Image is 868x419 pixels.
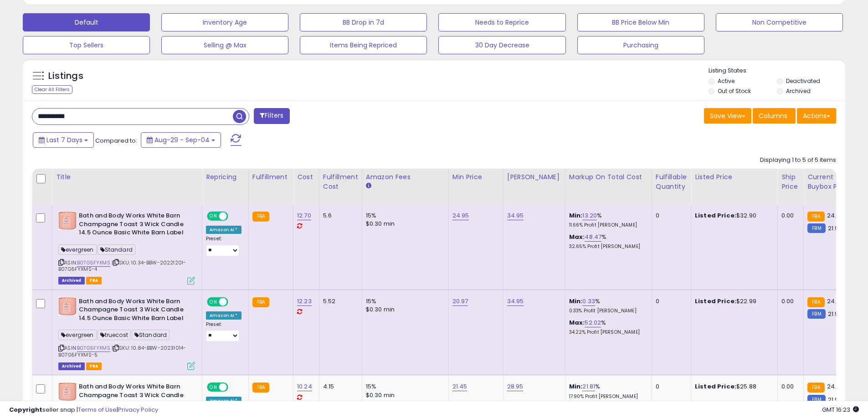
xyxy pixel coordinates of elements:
[569,318,585,327] b: Max:
[323,212,355,220] div: 5.6
[297,211,311,220] a: 12.70
[366,182,371,190] small: Amazon Fees.
[452,172,499,182] div: Min Price
[569,211,583,220] b: Min:
[206,236,241,256] div: Preset:
[161,36,288,54] button: Selling @ Max
[206,172,245,182] div: Repricing
[79,212,190,239] b: Bath and Body Works White Barn Champagne Toast 3 Wick Candle 14.5 Ounce Basic White Barn Label
[58,212,195,284] div: ASIN:
[366,172,445,182] div: Amazon Fees
[9,406,158,414] div: seller snap | |
[58,259,186,273] span: | SKU: 10.34-BBW-20221201-B07G5FYXMS-4
[569,383,645,399] div: %
[760,156,836,165] div: Displaying 1 to 5 of 5 items
[79,383,190,410] b: Bath and Body Works White Barn Champagne Toast 3 Wick Candle 14.5 Ounce Basic White Barn Label
[56,172,198,182] div: Title
[23,36,150,54] button: Top Sellers
[33,132,94,148] button: Last 7 Days
[23,13,150,31] button: Default
[828,224,842,233] span: 21.98
[569,382,583,391] b: Min:
[58,297,195,369] div: ASIN:
[695,297,770,305] div: $22.99
[32,85,72,94] div: Clear All Filters
[77,259,110,267] a: B07G5FYXMS
[300,13,427,31] button: BB Drop in 7d
[807,383,824,393] small: FBA
[695,211,736,220] b: Listed Price:
[718,77,734,85] label: Active
[569,319,645,336] div: %
[781,172,800,191] div: Ship Price
[507,297,524,306] a: 34.95
[95,136,137,145] span: Compared to:
[323,172,358,191] div: Fulfillment Cost
[206,321,241,342] div: Preset:
[252,172,289,182] div: Fulfillment
[366,297,442,305] div: 15%
[452,297,468,306] a: 20.97
[695,297,736,305] b: Listed Price:
[695,383,770,391] div: $25.88
[86,277,102,285] span: FBA
[577,36,704,54] button: Purchasing
[807,212,824,222] small: FBA
[781,297,796,305] div: 0.00
[507,382,524,391] a: 28.95
[569,233,585,241] b: Max:
[807,172,854,191] div: Current Buybox Price
[577,13,704,31] button: BB Price Below Min
[656,383,684,391] div: 0
[582,211,597,220] a: 13.20
[828,310,842,318] span: 21.98
[252,212,269,222] small: FBA
[366,212,442,220] div: 15%
[759,111,787,120] span: Columns
[565,169,652,205] th: The percentage added to the cost of goods (COGS) that forms the calculator for Min & Max prices.
[58,362,85,370] span: Listings that have been deleted from Seller Central
[438,13,565,31] button: Needs to Reprice
[569,329,645,336] p: 34.22% Profit [PERSON_NAME]
[569,172,648,182] div: Markup on Total Cost
[208,298,219,305] span: ON
[656,297,684,305] div: 0
[827,211,842,220] span: 24.18
[507,172,561,182] div: [PERSON_NAME]
[118,405,158,414] a: Privacy Policy
[77,344,110,352] a: B07G5FYXMS
[98,330,131,340] span: truecost
[797,108,836,124] button: Actions
[98,244,135,255] span: Standard
[366,383,442,391] div: 15%
[227,298,241,305] span: OFF
[716,13,843,31] button: Non Competitive
[781,212,796,220] div: 0.00
[297,172,315,182] div: Cost
[206,226,241,234] div: Amazon AI *
[656,172,687,191] div: Fulfillable Quantity
[48,70,83,83] h5: Listings
[827,382,842,391] span: 24.18
[786,77,820,85] label: Deactivated
[366,305,442,314] div: $0.30 min
[154,135,210,145] span: Aug-29 - Sep-04
[753,108,796,124] button: Columns
[582,382,595,391] a: 21.81
[86,362,102,370] span: FBA
[704,108,751,124] button: Save View
[656,212,684,220] div: 0
[9,405,42,414] strong: Copyright
[79,297,190,325] b: Bath and Body Works White Barn Champagne Toast 3 Wick Candle 14.5 Ounce Basic White Barn Label
[58,330,97,340] span: evergreen
[366,220,442,228] div: $0.30 min
[252,297,269,307] small: FBA
[781,383,796,391] div: 0.00
[569,308,645,314] p: 0.33% Profit [PERSON_NAME]
[58,297,77,316] img: 41RpDcZ8j8L._SL40_.jpg
[827,297,842,305] span: 24.18
[208,212,219,220] span: ON
[822,405,859,414] span: 2025-09-12 16:23 GMT
[366,391,442,399] div: $0.30 min
[58,277,85,285] span: Listings that have been deleted from Seller Central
